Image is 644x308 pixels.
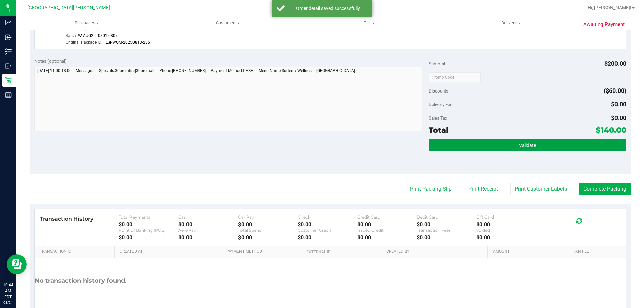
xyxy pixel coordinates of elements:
[357,221,417,228] div: $0.00
[5,91,12,98] inline-svg: Reports
[119,234,178,241] div: $0.00
[66,24,217,38] div: Available Quantity:
[3,282,13,300] p: 10:44 AM EDT
[103,40,150,45] span: FLSRWGM-20250813-285
[573,249,618,254] a: Txn Fee
[299,20,439,26] span: Tills
[238,221,298,228] div: $0.00
[157,16,299,30] a: Customers
[357,234,417,241] div: $0.00
[5,34,12,41] inline-svg: Inbound
[5,19,12,26] inline-svg: Analytics
[288,5,367,12] div: Order detail saved successfully
[386,249,485,254] a: Created By
[238,228,298,233] div: Total Spendr
[16,16,157,30] a: Purchases
[298,228,357,233] div: Customer Credit
[476,228,536,233] div: Voided
[429,125,448,135] span: Total
[298,234,357,241] div: $0.00
[429,72,481,82] input: Promo Code
[178,228,238,233] div: AeroPay
[417,221,476,228] div: $0.00
[158,20,298,26] span: Customers
[476,221,536,228] div: $0.00
[417,214,476,220] div: Debit Card
[596,125,626,135] span: $140.00
[417,228,476,233] div: Transaction Fees
[464,183,502,195] button: Print Receipt
[476,234,536,241] div: $0.00
[357,214,417,220] div: Credit Card
[611,101,626,108] span: $0.00
[226,249,299,254] a: Payment Method
[604,60,626,67] span: $200.00
[3,300,13,305] p: 08/24
[34,58,67,64] span: Notes (optional)
[301,246,381,258] th: External ID
[429,85,448,97] span: Discounts
[119,214,178,220] div: Total Payments
[7,254,27,274] iframe: Resource center
[120,249,218,254] a: Created At
[178,221,238,228] div: $0.00
[298,214,357,220] div: Check
[178,214,238,220] div: Cash
[492,20,529,26] span: Deliveries
[298,221,357,228] div: $0.00
[119,228,178,233] div: Point of Banking (POB)
[66,40,102,45] span: Original Package ID:
[604,87,626,94] span: ($60.00)
[5,63,12,69] inline-svg: Outbound
[429,102,452,107] span: Delivery Fee
[440,16,581,30] a: Deliveries
[429,61,445,66] span: Subtotal
[5,77,12,84] inline-svg: Retail
[406,183,456,195] button: Print Packing Slip
[238,214,298,220] div: CanPay
[16,20,157,26] span: Purchases
[417,234,476,241] div: $0.00
[40,249,112,254] a: Transaction ID
[493,249,565,254] a: Amount
[510,183,571,195] button: Print Customer Labels
[27,5,110,11] span: [GEOGRAPHIC_DATA][PERSON_NAME]
[238,234,298,241] div: $0.00
[583,21,625,28] span: Awaiting Payment
[78,33,118,38] span: W-AUG25T0801-0807
[299,16,440,30] a: Tills
[579,183,631,195] button: Complete Packing
[66,33,77,38] span: Batch:
[357,228,417,233] div: Issued Credit
[119,221,178,228] div: $0.00
[476,214,536,220] div: Gift Card
[35,258,127,303] div: No transaction history found.
[519,143,536,148] span: Validate
[429,115,447,121] span: Sales Tax
[588,5,631,10] span: Hi, [PERSON_NAME]!
[178,234,238,241] div: $0.00
[429,139,626,151] button: Validate
[5,48,12,55] inline-svg: Inventory
[611,114,626,121] span: $0.00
